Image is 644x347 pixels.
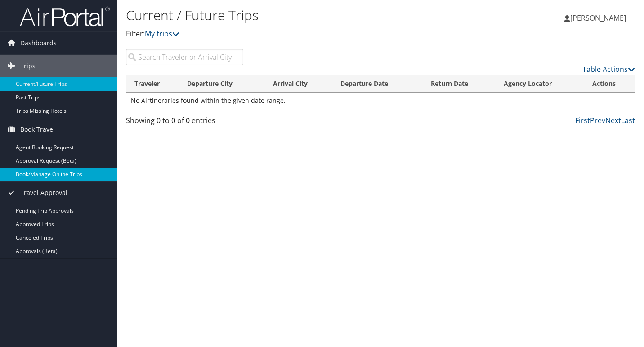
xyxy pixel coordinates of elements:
th: Departure Date: activate to sort column descending [332,75,423,93]
a: Next [605,116,621,125]
td: No Airtineraries found within the given date range. [126,93,635,109]
span: Travel Approval [20,182,67,204]
img: airportal-logo.png [20,6,110,27]
p: Filter: [126,28,465,40]
h1: Current / Future Trips [126,6,465,25]
div: Showing 0 to 0 of 0 entries [126,115,243,130]
a: Last [621,116,635,125]
span: Trips [20,55,36,77]
a: First [575,116,590,125]
a: Prev [590,116,605,125]
a: My trips [145,29,179,39]
span: [PERSON_NAME] [570,13,626,23]
th: Departure City: activate to sort column ascending [179,75,265,93]
th: Arrival City: activate to sort column ascending [265,75,332,93]
input: Search Traveler or Arrival City [126,49,243,65]
a: [PERSON_NAME] [564,4,635,31]
th: Traveler: activate to sort column ascending [126,75,179,93]
span: Book Travel [20,118,55,141]
th: Return Date: activate to sort column ascending [423,75,495,93]
th: Actions [584,75,635,93]
span: Dashboards [20,32,57,54]
a: Table Actions [582,64,635,74]
th: Agency Locator: activate to sort column ascending [496,75,585,93]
